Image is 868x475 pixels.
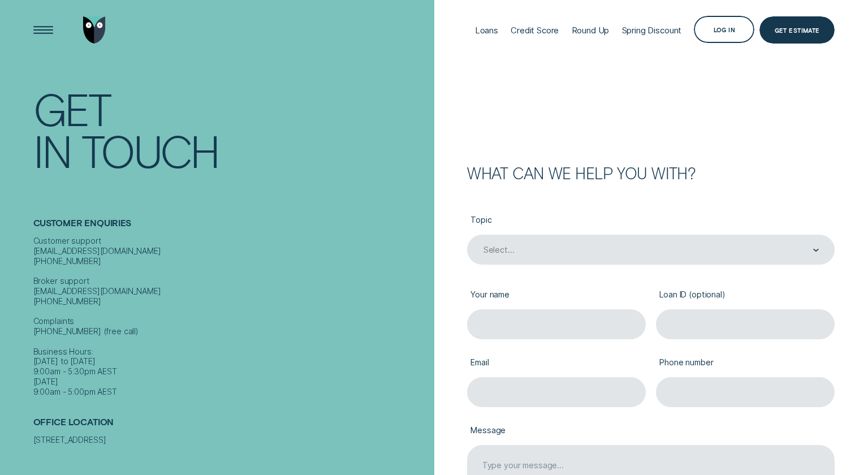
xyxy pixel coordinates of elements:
div: Select... [483,245,515,256]
div: Touch [81,129,219,171]
h2: Office Location [33,417,429,435]
label: Message [467,417,835,445]
div: Round Up [572,25,610,36]
img: Wisr [83,16,106,44]
h1: Get In Touch [33,87,429,171]
div: In [33,129,71,171]
button: Open Menu [29,16,57,44]
a: Get Estimate [759,16,835,44]
label: Topic [467,207,835,235]
div: [STREET_ADDRESS] [33,435,429,445]
div: Credit Score [511,25,559,36]
button: Log in [694,16,754,43]
label: Loan ID (optional) [656,282,835,309]
div: Loans [475,25,498,36]
div: Spring Discount [622,25,682,36]
label: Phone number [656,349,835,377]
div: Get [33,87,110,129]
label: Email [467,349,646,377]
label: Your name [467,282,646,309]
h2: Customer Enquiries [33,218,429,236]
div: Customer support [EMAIL_ADDRESS][DOMAIN_NAME] [PHONE_NUMBER] Broker support [EMAIL_ADDRESS][DOMAI... [33,236,429,396]
h2: What can we help you with? [467,166,835,180]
